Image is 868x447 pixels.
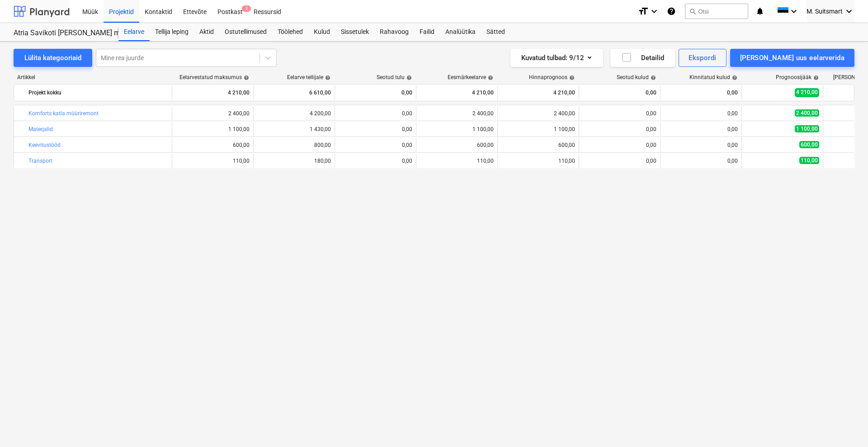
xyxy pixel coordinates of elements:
[501,85,575,100] div: 4 210,00
[176,126,250,132] div: 1 100,00
[730,75,737,80] span: help
[257,158,331,164] div: 180,00
[118,23,150,41] a: Eelarve
[28,158,52,164] a: Transport
[501,158,575,164] div: 110,00
[14,28,108,38] div: Atria Savikoti [PERSON_NAME] müüriremont
[420,85,494,100] div: 4 210,00
[664,158,738,164] div: 0,00
[28,110,99,117] a: Komforts katla müüriremont
[486,75,493,80] span: help
[339,158,412,164] div: 0,00
[308,23,335,41] a: Kulud
[374,23,414,41] a: Rahavoog
[685,4,748,19] button: Otsi
[664,110,738,117] div: 0,00
[689,52,716,64] div: Ekspordi
[28,126,53,132] a: Materjalid
[664,126,738,132] div: 0,00
[567,75,575,80] span: help
[664,142,738,148] div: 0,00
[257,142,331,148] div: 800,00
[420,110,494,117] div: 2 400,00
[420,158,494,164] div: 110,00
[501,142,575,148] div: 600,00
[420,126,494,132] div: 1 100,00
[799,141,819,148] span: 600,00
[510,49,603,67] button: Kuvatud tulbad:9/12
[649,75,656,80] span: help
[257,126,331,132] div: 1 430,00
[414,23,440,41] a: Failid
[335,23,374,41] a: Sissetulek
[689,74,737,80] div: Kinnitatud kulud
[24,52,81,64] div: Lülita kategooriaid
[440,23,481,41] a: Analüütika
[807,8,843,15] span: M. Suitsmart
[323,75,330,80] span: help
[689,8,696,15] span: search
[679,49,726,67] button: Ekspordi
[150,23,194,41] a: Tellija leping
[621,52,664,64] div: Detailid
[257,85,331,100] div: 6 610,00
[610,49,675,67] button: Detailid
[529,74,575,80] div: Hinnaprognoos
[194,23,219,41] a: Aktid
[339,126,412,132] div: 0,00
[339,110,412,117] div: 0,00
[176,85,250,100] div: 4 210,00
[667,6,676,17] i: Abikeskus
[176,158,250,164] div: 110,00
[638,6,649,17] i: format_size
[799,157,819,164] span: 110,00
[730,49,854,67] button: [PERSON_NAME] uus eelarverida
[339,85,412,100] div: 0,00
[583,85,656,100] div: 0,00
[219,23,272,41] a: Ostutellimused
[287,74,330,80] div: Eelarve tellijale
[811,75,819,80] span: help
[583,142,656,148] div: 0,00
[28,85,168,100] div: Projekt kokku
[176,142,250,148] div: 600,00
[501,126,575,132] div: 1 100,00
[521,52,592,64] div: Kuvatud tulbad : 9/12
[664,85,738,100] div: 0,00
[583,158,656,164] div: 0,00
[481,23,510,41] a: Sätted
[405,75,412,80] span: help
[257,110,331,117] div: 4 200,00
[272,23,308,41] a: Töölehed
[176,110,250,117] div: 2 400,00
[242,75,249,80] span: help
[339,142,412,148] div: 0,00
[14,49,92,67] button: Lülita kategooriaid
[501,110,575,117] div: 2 400,00
[649,6,660,17] i: keyboard_arrow_down
[844,6,854,17] i: keyboard_arrow_down
[377,74,412,80] div: Seotud tulu
[242,5,251,12] span: 2
[420,142,494,148] div: 600,00
[179,74,249,80] div: Eelarvestatud maksumus
[795,88,819,97] span: 4 210,00
[776,74,819,80] div: Prognoosijääk
[617,74,656,80] div: Seotud kulud
[788,6,799,17] i: keyboard_arrow_down
[795,125,819,132] span: 1 100,00
[583,126,656,132] div: 0,00
[755,6,764,17] i: notifications
[583,110,656,117] div: 0,00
